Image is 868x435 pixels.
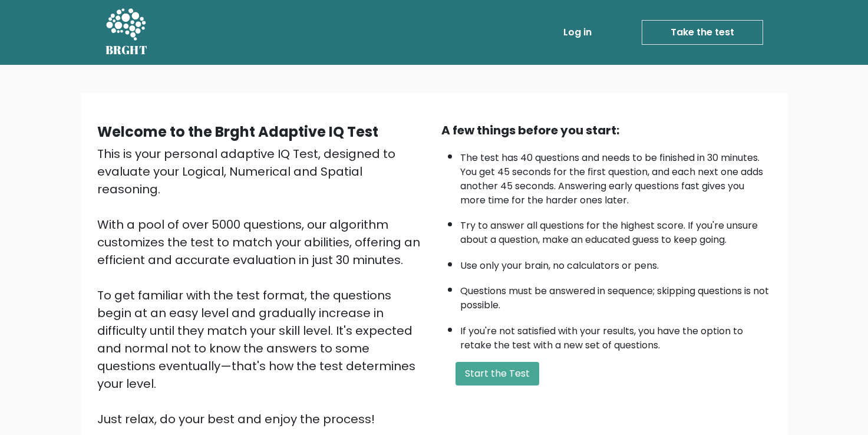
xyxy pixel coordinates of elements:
[460,318,771,352] li: If you're not satisfied with your results, you have the option to retake the test with a new set ...
[460,213,771,247] li: Try to answer all questions for the highest score. If you're unsure about a question, make an edu...
[642,20,763,45] a: Take the test
[460,278,771,312] li: Questions must be answered in sequence; skipping questions is not possible.
[559,21,596,44] a: Log in
[460,253,771,273] li: Use only your brain, no calculators or pens.
[105,5,148,60] a: BRGHT
[97,122,378,141] b: Welcome to the Brght Adaptive IQ Test
[97,145,427,428] div: This is your personal adaptive IQ Test, designed to evaluate your Logical, Numerical and Spatial ...
[456,362,539,385] button: Start the Test
[441,121,771,139] div: A few things before you start:
[105,43,148,57] h5: BRGHT
[460,145,771,207] li: The test has 40 questions and needs to be finished in 30 minutes. You get 45 seconds for the firs...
